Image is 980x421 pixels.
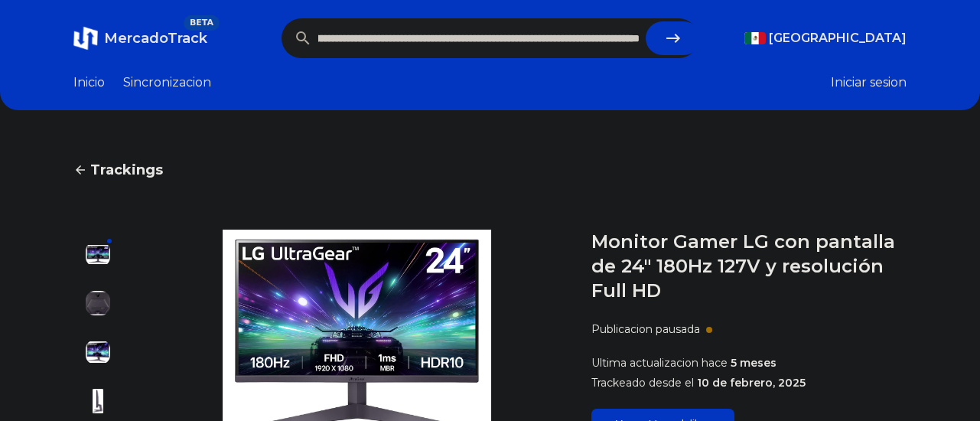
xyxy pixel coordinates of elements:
img: Monitor Gamer LG con pantalla de 24" 180Hz 127V y resolución Full HD [86,242,110,266]
img: Monitor Gamer LG con pantalla de 24" 180Hz 127V y resolución Full HD [86,340,110,364]
span: 5 meses [731,356,777,370]
a: Trackings [73,159,907,181]
span: Trackeado desde el [591,376,694,390]
a: MercadoTrackBETA [73,26,207,51]
span: 10 de febrero, 2025 [697,376,806,390]
img: Mexico [744,32,766,44]
button: Iniciar sesion [831,73,907,92]
span: [GEOGRAPHIC_DATA] [769,29,907,47]
a: Inicio [73,73,105,92]
span: MercadoTrack [104,30,207,47]
span: Trackings [90,159,163,181]
h1: Monitor Gamer LG con pantalla de 24" 180Hz 127V y resolución Full HD [591,230,907,303]
img: MercadoTrack [73,26,98,51]
button: [GEOGRAPHIC_DATA] [744,29,907,47]
img: Monitor Gamer LG con pantalla de 24" 180Hz 127V y resolución Full HD [86,291,110,315]
span: Ultima actualizacion hace [591,356,728,370]
p: Publicacion pausada [591,321,700,337]
img: Monitor Gamer LG con pantalla de 24" 180Hz 127V y resolución Full HD [86,389,110,413]
a: Sincronizacion [123,73,211,92]
span: BETA [184,15,220,31]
